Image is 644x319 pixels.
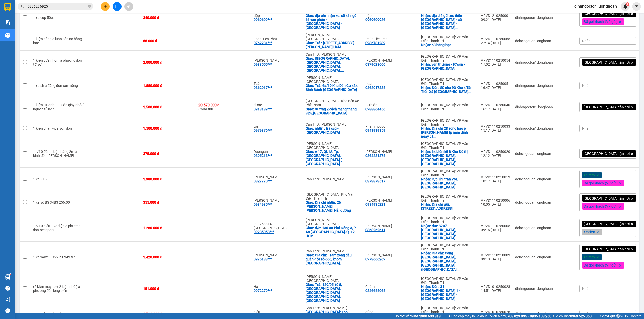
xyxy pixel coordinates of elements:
div: Nguyễn Văn Cường [254,58,301,62]
div: dinhngocton1.longhoan [515,105,553,109]
div: tiệp [365,14,416,18]
div: được [254,103,301,107]
div: 22:14 [DATE] [481,41,510,45]
span: [GEOGRAPHIC_DATA] tận nơi [584,222,630,226]
div: Cần Thơ: [PERSON_NAME] [306,249,360,253]
button: caret-down [632,2,641,11]
div: 1 xe cup 50cc [33,16,84,20]
div: 0364231875 [365,154,385,158]
div: Nhận: yên thường - từ sơn - bắc ninh [421,62,476,70]
div: 1.500.000 đ [143,126,193,130]
div: VPVD1010250026 [481,310,510,314]
div: 1 xe số BS 34B3 256.00 [33,200,84,204]
sup: 1 [626,2,629,6]
div: Cần Thơ: [PERSON_NAME] [306,52,360,56]
span: Mã đơn: VPVD1210250001 [2,30,77,37]
div: 09:21 [DATE] [481,18,510,22]
span: Nhãn [582,39,591,43]
img: warehouse-icon [5,33,10,38]
div: [PERSON_NAME] : [GEOGRAPHIC_DATA] [306,33,360,41]
span: ... [457,267,460,271]
div: dohongquan.longhoan [515,39,553,43]
span: [GEOGRAPHIC_DATA] tận nơi [584,196,630,201]
div: dohongquan.longhoan [515,255,553,259]
div: 1.420.000 đ [143,255,193,259]
strong: 1900 633 818 [419,314,441,318]
div: Hà [254,285,301,289]
div: [GEOGRAPHIC_DATA]: VP Văn Điển Thanh Trì [421,194,476,202]
div: 2.000.000 đ [143,60,193,64]
div: 0932588149 Phan Tiên [254,222,301,230]
div: Châm [365,285,416,289]
div: [PERSON_NAME] : [GEOGRAPHIC_DATA] [306,218,360,226]
div: Loan [365,82,416,86]
div: hiếu [254,310,301,314]
div: Giao: Địa chỉ: Trạm xăng dầu quân đội số 666, khóm Phú Mỹ Thành, TT. Cái Tàu Hạ, Châu Thành (xã P... [306,253,360,265]
div: [GEOGRAPHIC_DATA]: VP Văn Điển Thanh Trì [421,35,476,43]
div: 0373873517 [365,179,385,183]
div: Nhận: đ/c: S207 Vinhomes Ocean Park, Gia Lâm, Hà Nội [421,224,476,240]
span: ... [341,261,344,265]
div: Hoàng Huynh [254,175,301,179]
div: 1.500.000 đ [143,105,193,109]
div: 1 xe R15 [33,177,84,181]
div: 0368262611 [365,228,385,232]
div: 16:47 [DATE] [481,86,510,90]
div: Nhận: Địa chỉ gửi: 48 Tố Hữu, Nam Từ Liêm, Hà Nội [421,202,476,210]
div: 1.280.000 đ [143,226,193,230]
span: close-circle [88,5,91,8]
div: tới [254,124,301,128]
div: 11/10 đón 1 kiện hàng 2m a bình đón đan phượng [33,150,84,158]
div: VPVD1110250005 [481,224,510,228]
div: 14:51 [DATE] [481,289,510,293]
span: search [21,5,24,8]
div: 16:17 [DATE] [481,107,510,111]
span: Hỗ trợ kỹ thuật: [394,313,441,319]
div: dinhngocton1.longhoan [515,126,553,130]
span: [GEOGRAPHIC_DATA] tận nơi [584,247,630,251]
span: ... [306,92,309,96]
span: Đã gọi khách (VP gửi) [584,204,618,209]
div: 1 xe máy sướng đón lục nam [33,312,84,316]
div: 09:16 [DATE] [481,228,510,232]
div: dinhngocton1.longhoan [515,312,553,316]
div: Chưa thu [198,103,249,111]
div: dinhngocton1.longhoan [515,16,553,20]
span: Xe máy [584,255,595,259]
div: Giao: Địa chỉ nhận: 26 Lý Thánh Tông, Lê Thanh Nghị, Hải dương [306,200,360,212]
span: Nhãn [582,126,591,130]
sup: 1 [10,274,11,275]
span: CÔNG TY TNHH CHUYỂN PHÁT NHANH BẢO AN [40,17,100,26]
img: icon-new-feature [623,4,628,9]
div: 15:17 [DATE] [481,128,510,132]
div: Lăng Huy [365,175,416,179]
span: Xe điện [584,230,595,234]
div: Cần Thơ: [PERSON_NAME] [306,122,360,126]
div: Nhận: 68 hàng bạc [421,43,476,47]
div: Nhận: Đón: Số nhà 93 Khu 4 Tân Tiến Xã Hưng Hoá Huyện Tam Nông Tỉnh Phú Thọ [421,86,476,94]
div: dinhngocton1.longhoan [515,84,553,88]
div: dũng [365,310,416,314]
div: Phammyduc [365,124,416,128]
div: 0936781239 [365,41,385,45]
div: 0984935221 [365,202,385,206]
div: 12/10 hiếu 1 xe điện a phương đón ocenpark [33,224,84,232]
span: Miền Nam [490,313,551,319]
div: VPVD1010250028 [481,285,510,289]
div: Nguyễn Thành Công [365,198,416,202]
div: [GEOGRAPHIC_DATA]: VP Văn Điển Thanh Trì [421,243,476,251]
div: (2 kiện máy to + 2 kiện nhỏ ) a phương đón long biên [33,285,84,293]
div: [GEOGRAPHIC_DATA]: VP Văn Điển Thanh Trì [421,306,476,314]
span: Nhãn [582,287,591,291]
span: dinhngocton1.longhoan [570,3,621,9]
span: Xe máy [584,173,595,177]
div: VPVD1210250001 [481,14,510,18]
div: Giao: địa chỉ nhận xe: số 41 ngõ 61 vạn phúc - hà đông - hà nội [306,14,360,30]
span: Cung cấp máy in - giấy in: [449,313,488,319]
span: 1 [627,2,628,6]
div: 1.720.000 đ [143,312,193,316]
div: Tuấn [254,82,301,86]
span: [GEOGRAPHIC_DATA] tận nơi [584,11,630,16]
div: Giao: Khu hill side, đường cáp treo, phường an thới, phú quốc. ( Chân tháp đồng hồ ) [306,56,360,72]
strong: 0708 023 035 - 0935 103 250 [505,314,551,318]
